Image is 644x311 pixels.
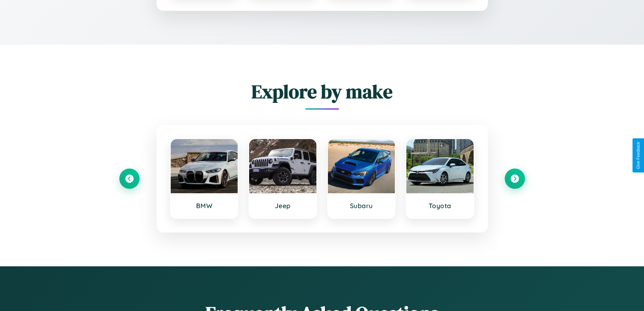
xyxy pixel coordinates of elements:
[335,202,388,210] h3: Subaru
[256,202,310,210] h3: Jeep
[177,202,231,210] h3: BMW
[636,142,641,169] div: Give Feedback
[413,202,467,210] h3: Toyota
[119,79,525,105] h2: Explore by make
